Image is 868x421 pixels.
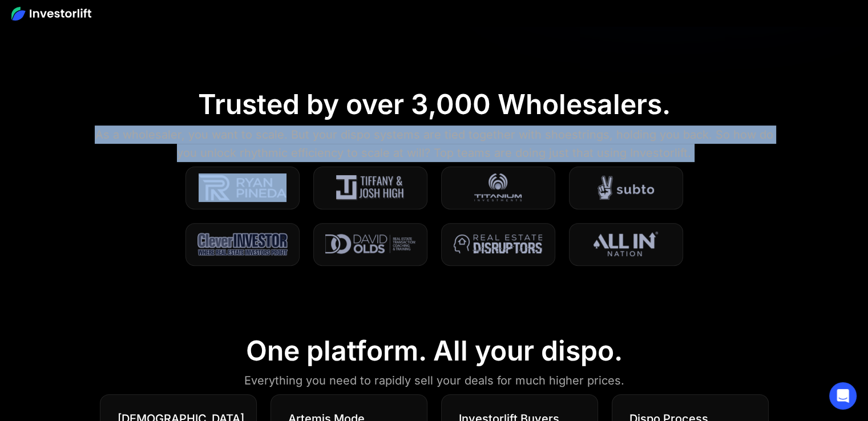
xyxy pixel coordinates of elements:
div: As a wholesaler, you want to scale. But your dispo systems are tied together with shoestrings, ho... [87,126,781,162]
div: Everything you need to rapidly sell your deals for much higher prices. [244,371,624,390]
div: Trusted by over 3,000 Wholesalers. [198,88,671,121]
div: Open Intercom Messenger [829,382,857,410]
div: One platform. All your dispo. [246,334,623,367]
